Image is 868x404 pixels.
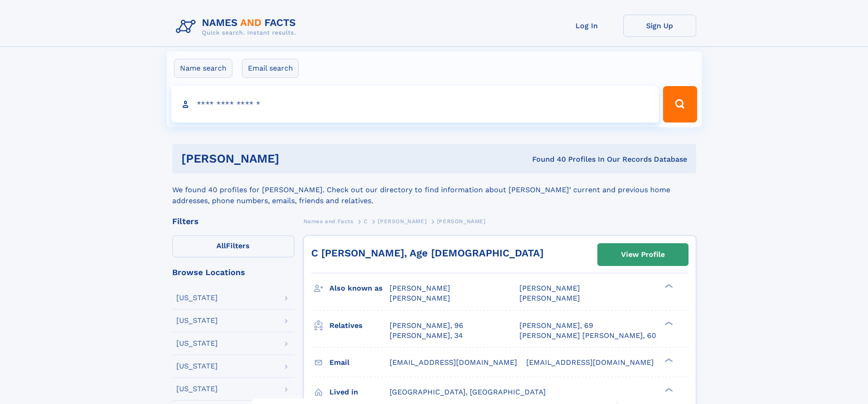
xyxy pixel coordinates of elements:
button: Search Button [663,86,697,123]
h3: Also known as [329,281,390,296]
div: ❯ [663,320,673,326]
div: Filters [172,217,294,225]
a: [PERSON_NAME], 69 [519,321,593,331]
div: [US_STATE] [176,340,218,347]
img: Logo Names and Facts [172,15,303,39]
span: [PERSON_NAME] [519,294,580,302]
a: Log In [550,15,623,37]
div: Found 40 Profiles In Our Records Database [406,154,687,164]
div: ❯ [663,283,673,289]
span: [PERSON_NAME] [378,218,426,225]
label: Email search [242,59,299,78]
div: We found 40 profiles for [PERSON_NAME]. Check out our directory to find information about [PERSON... [172,174,696,206]
a: Sign Up [623,15,696,37]
h3: Email [329,355,390,370]
input: search input [171,86,659,123]
span: [GEOGRAPHIC_DATA], [GEOGRAPHIC_DATA] [390,388,546,396]
a: Names and Facts [303,215,354,227]
a: [PERSON_NAME] [PERSON_NAME], 60 [519,331,656,341]
div: View Profile [621,244,665,265]
div: ❯ [663,357,673,363]
span: C [364,218,368,225]
a: View Profile [598,244,688,266]
label: Name search [174,59,232,78]
span: [PERSON_NAME] [390,294,450,302]
h3: Relatives [329,318,390,333]
a: [PERSON_NAME], 34 [390,331,463,341]
div: [US_STATE] [176,317,218,324]
a: C [364,215,368,227]
h3: Lived in [329,384,390,400]
span: [EMAIL_ADDRESS][DOMAIN_NAME] [526,358,654,367]
div: ❯ [663,387,673,393]
a: [PERSON_NAME] [378,215,426,227]
a: [PERSON_NAME], 96 [390,321,463,331]
span: [PERSON_NAME] [519,284,580,292]
label: Filters [172,235,294,257]
h1: [PERSON_NAME] [181,153,406,164]
span: [PERSON_NAME] [437,218,486,225]
span: [PERSON_NAME] [390,284,450,292]
span: [EMAIL_ADDRESS][DOMAIN_NAME] [390,358,517,367]
span: All [216,241,226,250]
div: Browse Locations [172,268,294,276]
div: [US_STATE] [176,385,218,393]
div: [US_STATE] [176,363,218,370]
div: [US_STATE] [176,294,218,302]
a: C [PERSON_NAME], Age [DEMOGRAPHIC_DATA] [311,247,544,259]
